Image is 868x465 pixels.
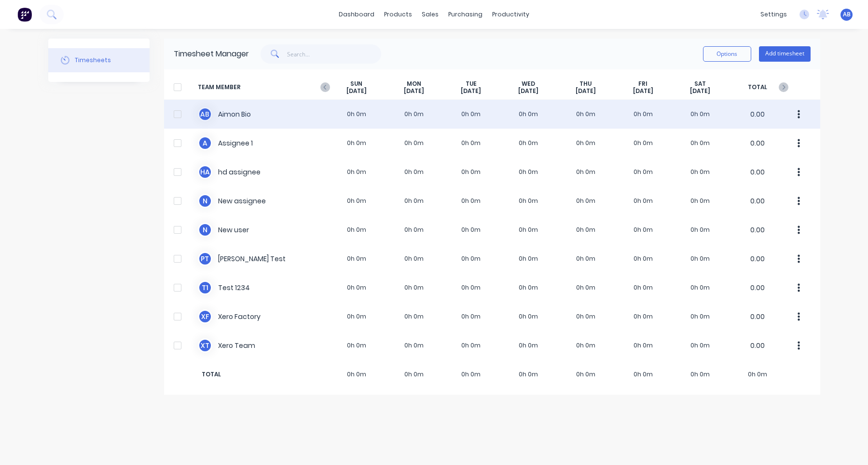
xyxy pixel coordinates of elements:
div: Timesheet Manager [174,48,249,60]
button: Add timesheet [759,46,811,62]
span: TUE [466,80,477,88]
span: THU [579,80,592,88]
span: 0h 0m [500,370,557,379]
span: [DATE] [518,87,538,95]
div: Timesheets [75,56,111,65]
span: 0h 0m [385,370,442,379]
span: WED [522,80,535,88]
span: [DATE] [404,87,424,95]
span: 0h 0m [729,370,786,379]
div: purchasing [443,7,487,22]
span: [DATE] [576,87,596,95]
span: SAT [694,80,706,88]
span: TOTAL [198,370,328,379]
span: AB [843,10,851,19]
span: [DATE] [633,87,653,95]
input: Search... [287,44,381,64]
span: [DATE] [346,87,367,95]
button: Options [703,46,751,62]
a: dashboard [334,7,379,22]
span: [DATE] [690,87,710,95]
span: FRI [638,80,648,88]
span: SUN [350,80,362,88]
span: TEAM MEMBER [198,80,328,95]
div: sales [417,7,443,22]
div: settings [756,7,792,22]
button: Timesheets [48,48,150,72]
span: 0h 0m [557,370,615,379]
span: MON [407,80,421,88]
span: 0h 0m [442,370,500,379]
span: 0h 0m [328,370,386,379]
span: 0h 0m [614,370,672,379]
div: productivity [487,7,534,22]
span: TOTAL [729,80,786,95]
span: 0h 0m [672,370,729,379]
img: Factory [17,7,32,22]
span: [DATE] [461,87,481,95]
div: products [379,7,417,22]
